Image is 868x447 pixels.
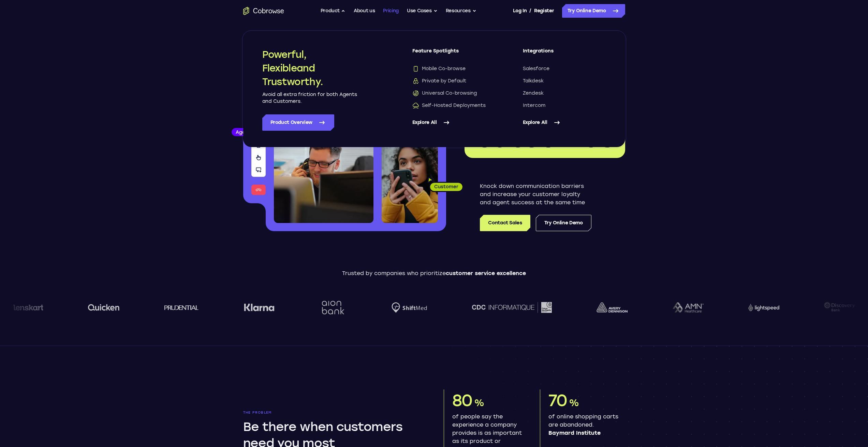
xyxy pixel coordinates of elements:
img: Universal Co-browsing [412,90,419,97]
a: Go to the home page [243,7,284,15]
img: Mobile Co-browse [412,65,419,72]
a: Intercom [523,102,606,109]
a: Mobile Co-browseMobile Co-browse [412,65,496,72]
span: Zendesk [523,90,544,97]
a: Talkdesk [523,78,606,84]
span: Self-Hosted Deployments [412,102,486,109]
img: A customer holding their phone [382,142,438,223]
a: Private by DefaultPrivate by Default [412,78,496,84]
button: Product [321,4,346,18]
a: Salesforce [523,65,606,72]
span: 70 [548,390,568,410]
a: Explore All [412,114,496,131]
img: Shiftmed [376,302,411,313]
span: Salesforce [523,65,549,72]
p: The problem [243,411,425,415]
button: Use Cases [407,4,438,18]
span: Feature Spotlights [412,48,496,60]
img: AMN Healthcare [656,302,687,313]
a: Self-Hosted DeploymentsSelf-Hosted Deployments [412,102,496,109]
h2: Powerful, Flexible and Trustworthy. [262,48,358,89]
img: A customer support agent talking on the phone [274,101,373,223]
a: Try Online Demo [536,215,591,231]
p: of online shopping carts are abandoned. [548,413,620,437]
a: Log In [513,4,527,18]
span: 80 [452,390,473,410]
p: Avoid all extra friction for both Agents and Customers. [262,91,358,105]
a: About us [354,4,375,18]
a: Pricing [383,4,399,18]
img: prudential [148,305,183,310]
img: Self-Hosted Deployments [412,102,419,109]
span: % [569,397,579,409]
img: quicken [72,302,103,313]
span: % [474,397,484,409]
span: Intercom [523,102,545,109]
span: Integrations [523,48,606,60]
span: Baymard Institute [548,429,620,437]
span: Mobile Co-browse [412,65,466,72]
img: Private by Default [412,78,419,84]
a: Try Online Demo [562,4,625,18]
span: Private by Default [412,78,466,84]
a: Register [534,4,554,18]
a: Product Overview [262,114,334,131]
span: / [529,7,531,15]
a: Contact Sales [480,215,530,231]
a: Explore All [523,114,606,131]
span: customer service excellence [446,270,526,276]
button: Resources [446,4,476,18]
img: avery-dennison [580,302,612,313]
p: Knock down communication barriers and increase your customer loyalty and agent success at the sam... [480,182,591,207]
a: Zendesk [523,90,606,97]
span: Universal Co-browsing [412,90,477,97]
img: Klarna [227,303,258,312]
img: CDC Informatique [456,302,535,313]
span: Talkdesk [523,78,544,84]
img: Lightspeed [732,304,763,311]
img: Aion Bank [303,294,330,321]
a: Universal Co-browsingUniversal Co-browsing [412,90,496,97]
